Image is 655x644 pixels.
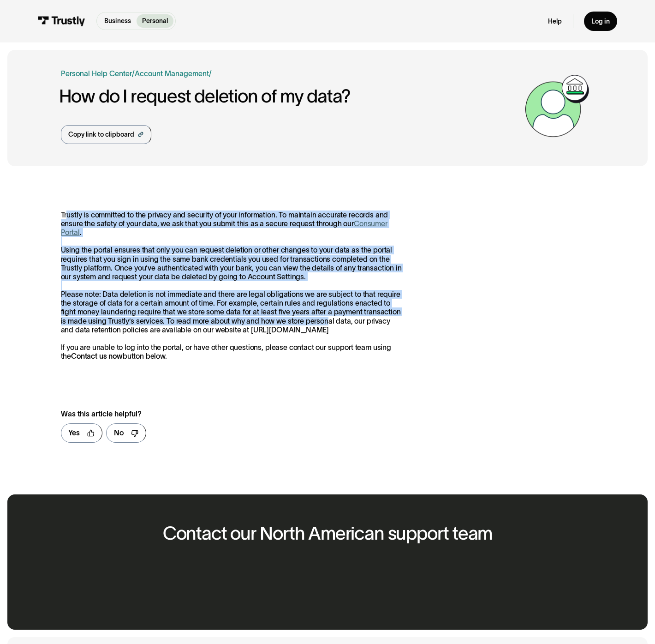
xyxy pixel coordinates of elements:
p: Personal [142,16,168,26]
h1: How do I request deletion of my data? [59,86,521,107]
div: Copy link to clipboard [68,130,134,139]
div: Log in [591,17,610,25]
a: Help [548,17,562,25]
div: No [114,427,124,439]
strong: Contact us now [71,352,123,360]
h2: Contact our North American support team [163,524,492,544]
a: Account Management [135,69,209,78]
a: Consumer Portal [61,219,387,236]
p: Trustly is committed to the privacy and security of your information. To maintain accurate record... [61,211,405,361]
a: No [106,423,146,443]
a: Personal Help Center [61,68,132,79]
a: Business [99,14,137,28]
a: Log in [584,12,617,31]
div: / [132,68,135,79]
div: Yes [68,427,80,439]
div: / [209,68,212,79]
img: Trustly Logo [38,16,86,26]
p: Business [104,16,131,26]
div: Was this article helpful? [61,409,385,420]
a: Copy link to clipboard [61,125,151,144]
a: Yes [61,423,103,443]
a: Personal [137,14,173,28]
